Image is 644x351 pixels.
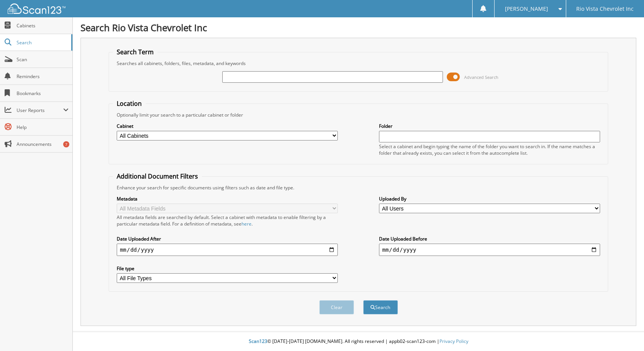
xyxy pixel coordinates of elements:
span: Bookmarks [17,90,69,97]
div: All metadata fields are searched by default. Select a cabinet with metadata to enable filtering b... [117,214,338,227]
span: Scan [17,56,69,63]
legend: Location [113,99,146,108]
input: start [117,244,338,256]
span: [PERSON_NAME] [505,7,548,11]
span: Scan123 [249,338,267,344]
label: Date Uploaded Before [379,236,600,242]
div: Select a cabinet and begin typing the name of the folder you want to search in. If the name match... [379,143,600,156]
div: Enhance your search for specific documents using filters such as date and file type. [113,184,604,191]
legend: Additional Document Filters [113,172,202,181]
button: Search [363,300,398,314]
div: Searches all cabinets, folders, files, metadata, and keywords [113,60,604,67]
label: Cabinet [117,123,338,129]
div: © [DATE]-[DATE] [DOMAIN_NAME]. All rights reserved | appb02-scan123-com | [73,332,644,351]
label: Date Uploaded After [117,236,338,242]
span: Advanced Search [464,74,498,80]
a: here [241,221,252,227]
div: Optionally limit your search to a particular cabinet or folder [113,112,604,118]
div: 7 [63,141,69,147]
input: end [379,244,600,256]
span: Search [17,39,67,46]
label: Folder [379,123,600,129]
a: Privacy Policy [439,338,468,344]
label: Uploaded By [379,196,600,202]
label: File type [117,265,338,272]
button: Clear [319,300,354,314]
label: Metadata [117,196,338,202]
h1: Search Rio Vista Chevrolet Inc [80,21,636,34]
span: Announcements [17,141,69,147]
span: Rio Vista Chevrolet Inc [576,7,634,11]
legend: Search Term [113,48,158,56]
span: User Reports [17,107,63,114]
span: Cabinets [17,22,69,29]
span: Reminders [17,73,69,80]
span: Help [17,124,69,130]
img: scan123-logo-white.svg [8,3,65,14]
